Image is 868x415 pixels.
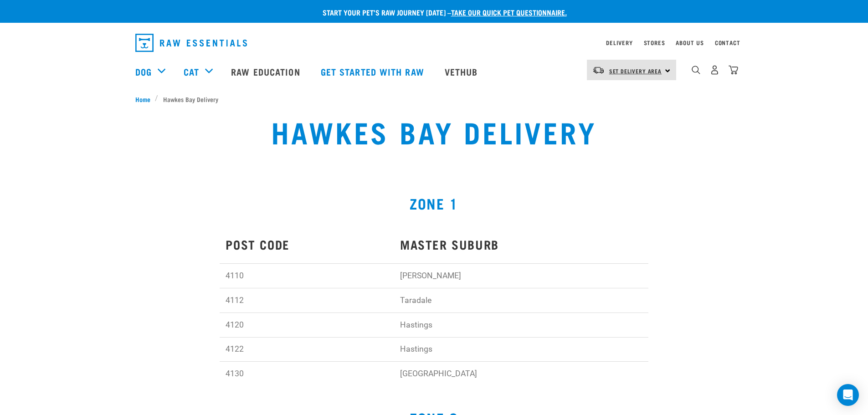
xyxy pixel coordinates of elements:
[676,41,704,44] a: About Us
[692,66,700,74] img: home-icon-1@2x.png
[222,53,311,90] a: Raw Education
[837,384,859,406] div: Open Intercom Messenger
[135,94,150,104] span: Home
[644,41,665,44] a: Stores
[220,313,394,337] td: 4120
[394,313,648,337] td: Hastings
[729,65,738,75] img: home-icon@2x.png
[592,66,605,74] img: van-moving.png
[184,65,199,78] a: Cat
[394,288,648,313] td: Taradale
[710,65,719,75] img: user.png
[436,53,489,90] a: Vethub
[606,41,632,44] a: Delivery
[220,264,394,288] td: 4110
[226,237,388,251] h3: POST CODE
[394,337,648,362] td: Hastings
[135,65,152,78] a: Dog
[394,264,648,288] td: [PERSON_NAME]
[135,94,733,104] nav: breadcrumbs
[394,362,648,386] td: [GEOGRAPHIC_DATA]
[135,94,155,104] a: Home
[451,10,567,14] a: take our quick pet questionnaire.
[161,115,707,148] h1: Hawkes Bay Delivery
[400,237,642,251] h3: MASTER SUBURB
[220,288,394,313] td: 4112
[220,337,394,362] td: 4122
[220,362,394,386] td: 4130
[128,30,740,56] nav: dropdown navigation
[135,34,247,52] img: Raw Essentials Logo
[312,53,436,90] a: Get started with Raw
[715,41,740,44] a: Contact
[609,69,662,72] span: Set Delivery Area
